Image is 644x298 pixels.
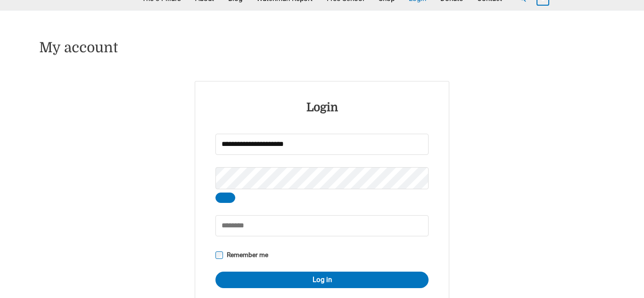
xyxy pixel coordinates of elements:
button: Show password [215,193,235,203]
input: Remember me [215,251,223,259]
span: Remember me [227,251,268,258]
h2: Login [214,100,430,115]
h1: My account [39,39,605,56]
button: Log in [215,272,429,288]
